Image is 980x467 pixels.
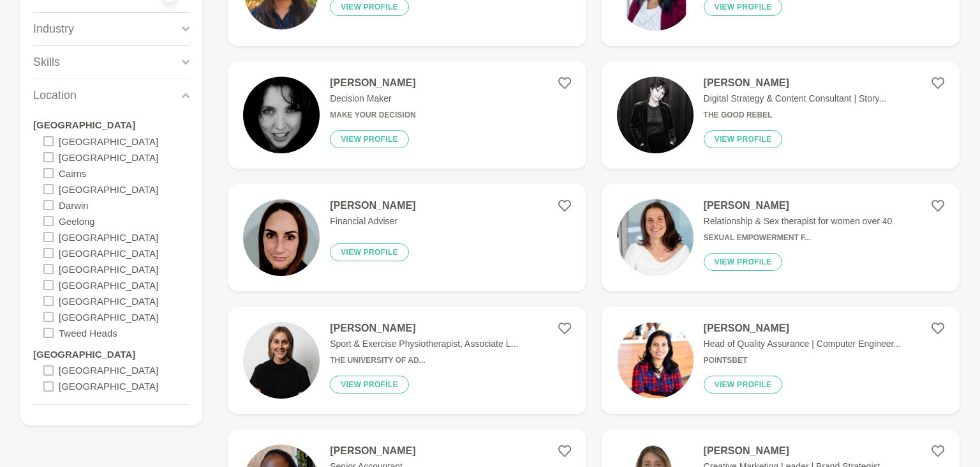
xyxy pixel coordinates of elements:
[704,111,887,120] h6: The Good Rebel
[617,199,694,276] img: d6e4e6fb47c6b0833f5b2b80120bcf2f287bc3aa-2570x2447.jpg
[704,445,890,457] h4: [PERSON_NAME]
[330,356,518,365] h6: The University of Ad...
[59,309,158,325] label: [GEOGRAPHIC_DATA]
[330,243,409,261] button: View profile
[602,184,960,291] a: [PERSON_NAME]Relationship & Sex therapist for women over 40Sexual Empowerment f...View profile
[704,233,893,243] h6: Sexual Empowerment f...
[330,445,415,457] h4: [PERSON_NAME]
[59,229,158,245] label: [GEOGRAPHIC_DATA]
[243,77,320,153] img: 443bca476f7facefe296c2c6ab68eb81e300ea47-400x400.jpg
[617,77,694,153] img: 1044fa7e6122d2a8171cf257dcb819e56f039831-1170x656.jpg
[59,245,158,261] label: [GEOGRAPHIC_DATA]
[704,92,887,105] p: Digital Strategy & Content Consultant | Story...
[704,376,783,394] button: View profile
[330,111,415,120] h6: Make Your Decision
[33,87,77,104] p: Location
[330,337,518,351] p: Sport & Exercise Physiotherapist, Associate L...
[704,199,893,212] h4: [PERSON_NAME]
[59,165,86,181] label: Cairns
[59,213,95,229] label: Geelong
[59,133,158,149] label: [GEOGRAPHIC_DATA]
[330,322,518,335] h4: [PERSON_NAME]
[602,307,960,414] a: [PERSON_NAME]Head of Quality Assurance | Computer Engineer...PointsBetView profile
[704,337,901,351] p: Head of Quality Assurance | Computer Engineer...
[33,117,135,133] label: [GEOGRAPHIC_DATA]
[59,149,158,165] label: [GEOGRAPHIC_DATA]
[33,346,135,362] label: [GEOGRAPHIC_DATA]
[228,307,586,414] a: [PERSON_NAME]Sport & Exercise Physiotherapist, Associate L...The University of Ad...View profile
[704,356,901,365] h6: PointsBet
[243,199,320,276] img: 2462cd17f0db61ae0eaf7f297afa55aeb6b07152-1255x1348.jpg
[59,293,158,309] label: [GEOGRAPHIC_DATA]
[704,322,901,335] h4: [PERSON_NAME]
[59,197,89,213] label: Darwin
[59,325,117,341] label: Tweed Heads
[33,54,60,71] p: Skills
[59,181,158,197] label: [GEOGRAPHIC_DATA]
[59,378,158,394] label: [GEOGRAPHIC_DATA]
[228,184,586,291] a: [PERSON_NAME]Financial AdviserView profile
[59,261,158,277] label: [GEOGRAPHIC_DATA]
[330,92,415,105] p: Decision Maker
[243,322,320,399] img: 523c368aa158c4209afe732df04685bb05a795a5-1125x1128.jpg
[330,130,409,148] button: View profile
[59,277,158,293] label: [GEOGRAPHIC_DATA]
[704,215,893,228] p: Relationship & Sex therapist for women over 40
[704,77,887,89] h4: [PERSON_NAME]
[330,215,415,228] p: Financial Adviser
[704,130,783,148] button: View profile
[704,253,783,271] button: View profile
[330,376,409,394] button: View profile
[228,61,586,169] a: [PERSON_NAME]Decision MakerMake Your DecisionView profile
[330,77,415,89] h4: [PERSON_NAME]
[59,362,158,378] label: [GEOGRAPHIC_DATA]
[617,322,694,399] img: 59f335efb65c6b3f8f0c6c54719329a70c1332df-242x243.png
[33,20,74,38] p: Industry
[602,61,960,169] a: [PERSON_NAME]Digital Strategy & Content Consultant | Story...The Good RebelView profile
[330,199,415,212] h4: [PERSON_NAME]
